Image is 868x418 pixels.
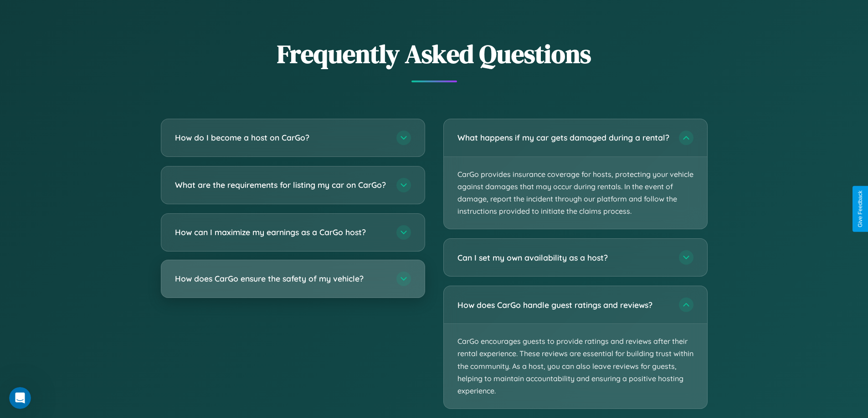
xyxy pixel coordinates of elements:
[161,36,708,71] h2: Frequently Asked Questions
[457,252,670,263] h3: Can I set my own availability as a host?
[175,273,387,284] h3: How does CarGo ensure the safety of my vehicle?
[444,157,707,229] p: CarGo provides insurance coverage for hosts, protecting your vehicle against damages that may occ...
[457,299,670,311] h3: How does CarGo handle guest ratings and reviews?
[9,387,31,409] iframe: Intercom live chat
[175,227,387,238] h3: How can I maximize my earnings as a CarGo host?
[444,324,707,408] p: CarGo encourages guests to provide ratings and reviews after their rental experience. These revie...
[457,132,670,143] h3: What happens if my car gets damaged during a rental?
[857,191,863,227] div: Give Feedback
[175,179,387,191] h3: What are the requirements for listing my car on CarGo?
[175,132,387,143] h3: How do I become a host on CarGo?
